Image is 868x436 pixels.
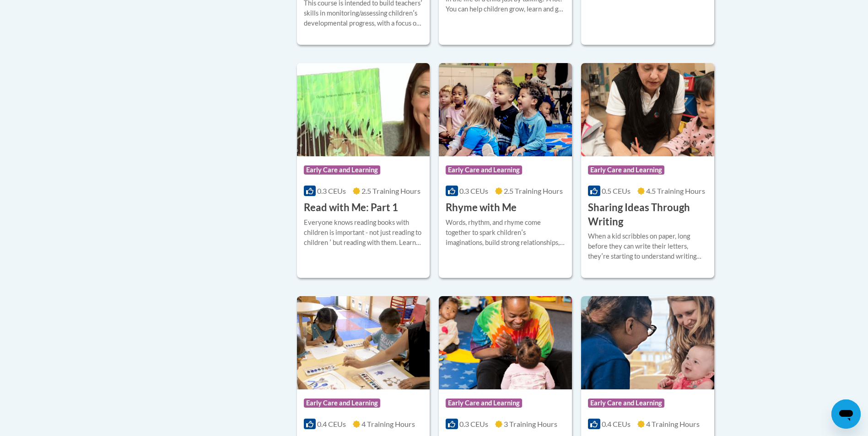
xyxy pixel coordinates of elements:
[602,186,631,195] span: 0.5 CEUs
[504,420,557,428] span: 3 Training Hours
[297,63,430,278] a: Course LogoEarly Care and Learning0.3 CEUs2.5 Training Hours Read with Me: Part 1Everyone knows r...
[646,420,700,428] span: 4 Training Hours
[588,231,707,261] div: When a kid scribbles on paper, long before they can write their letters, theyʹre starting to unde...
[588,201,707,229] h3: Sharing Ideas Through Writing
[297,63,430,156] img: Course Logo
[446,165,522,175] span: Early Care and Learning
[831,399,861,429] iframe: Button to launch messaging window
[361,186,421,195] span: 2.5 Training Hours
[439,63,572,156] img: Course Logo
[602,420,631,428] span: 0.4 CEUs
[459,420,488,428] span: 0.3 CEUs
[588,399,664,408] span: Early Care and Learning
[646,186,705,195] span: 4.5 Training Hours
[581,63,714,156] img: Course Logo
[297,296,430,389] img: Course Logo
[504,186,563,195] span: 2.5 Training Hours
[439,296,572,389] img: Course Logo
[304,165,380,175] span: Early Care and Learning
[439,63,572,278] a: Course LogoEarly Care and Learning0.3 CEUs2.5 Training Hours Rhyme with MeWords, rhythm, and rhym...
[317,186,346,195] span: 0.3 CEUs
[581,63,714,278] a: Course LogoEarly Care and Learning0.5 CEUs4.5 Training Hours Sharing Ideas Through WritingWhen a ...
[304,218,423,248] div: Everyone knows reading books with children is important - not just reading to children ʹ but read...
[459,186,488,195] span: 0.3 CEUs
[317,420,346,428] span: 0.4 CEUs
[304,399,380,408] span: Early Care and Learning
[446,399,522,408] span: Early Care and Learning
[361,420,415,428] span: 4 Training Hours
[446,201,517,215] h3: Rhyme with Me
[304,201,398,215] h3: Read with Me: Part 1
[446,218,565,248] div: Words, rhythm, and rhyme come together to spark childrenʹs imaginations, build strong relationshi...
[588,165,664,175] span: Early Care and Learning
[581,296,714,389] img: Course Logo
